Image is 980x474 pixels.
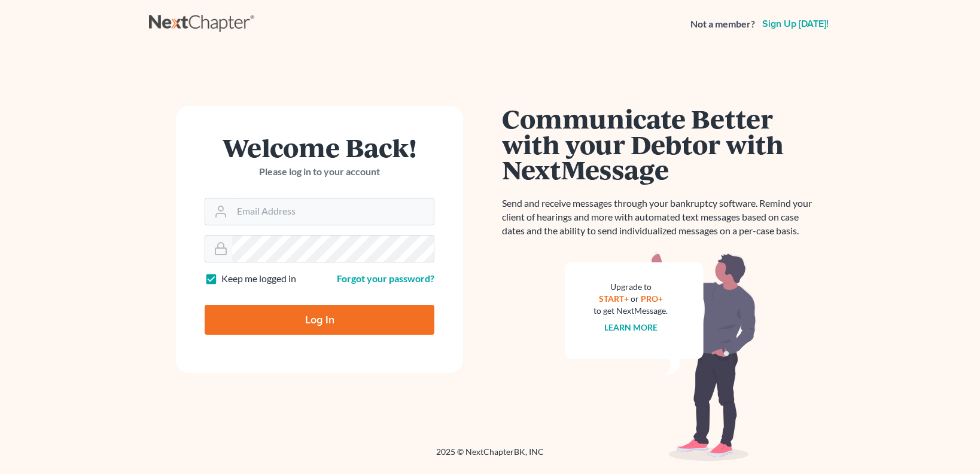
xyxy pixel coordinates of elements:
div: 2025 © NextChapterBK, INC [149,446,831,467]
a: Forgot your password? [337,273,434,284]
span: or [631,293,639,304]
a: Learn more [604,322,658,332]
h1: Communicate Better with your Debtor with NextMessage [502,106,819,182]
label: Keep me logged in [221,272,296,286]
img: nextmessage_bg-59042aed3d76b12b5cd301f8e5b87938c9018125f34e5fa2b7a6b67550977c72.svg [565,252,756,461]
input: Log In [205,305,434,335]
div: Upgrade to [594,281,668,293]
p: Send and receive messages through your bankruptcy software. Remind your client of hearings and mo... [502,197,819,238]
a: START+ [599,293,629,304]
p: Please log in to your account [205,165,434,179]
input: Email Address [232,198,434,225]
div: to get NextMessage. [594,305,668,317]
a: PRO+ [641,293,663,304]
strong: Not a member? [690,17,755,31]
a: Sign up [DATE]! [760,19,831,29]
h1: Welcome Back! [205,134,434,160]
